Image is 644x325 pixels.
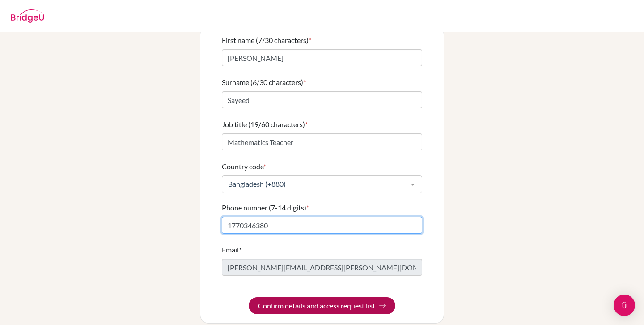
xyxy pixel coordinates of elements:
[222,161,266,172] label: Country code
[222,217,422,234] input: Enter your number
[222,91,422,108] input: Enter your surname
[222,49,422,66] input: Enter your first name
[379,302,386,309] img: Arrow right
[249,297,395,314] button: Confirm details and access request list
[226,180,404,188] span: Bangladesh (+880)
[222,119,308,130] label: Job title (19/60 characters)
[222,35,311,46] label: First name (7/30 characters)
[11,9,44,23] img: BridgeU logo
[222,202,309,213] label: Phone number (7-14 digits)
[222,244,241,255] label: Email*
[614,295,635,316] div: Open Intercom Messenger
[222,133,422,150] input: Enter your job title
[222,77,306,88] label: Surname (6/30 characters)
